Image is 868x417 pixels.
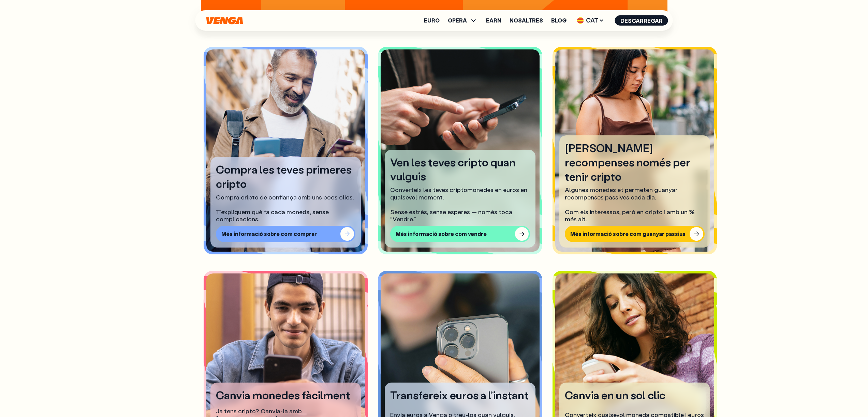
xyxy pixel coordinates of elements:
[565,388,705,402] div: Canvia en un sol clic
[553,47,717,254] img: home.section_2.box_3
[390,388,530,402] div: Transfereix euros a l’instant
[216,226,356,242] button: Més informació sobre com comprar
[510,18,543,23] a: Nosaltres
[577,17,584,24] img: flag-cat
[424,18,440,23] a: Euro
[565,141,705,183] div: [PERSON_NAME] recompenses només per tenir cripto
[615,15,668,26] button: Descarregar
[204,47,368,254] img: home.section_2.box_1
[206,17,244,25] svg: Inici
[448,16,478,25] span: OPERA
[486,18,501,23] a: Earn
[216,388,356,402] div: Canvia monedes fàcilment
[216,162,356,191] div: Compra les teves primeres cripto
[396,230,487,237] div: Més informació sobre com vendre
[390,226,530,242] button: Més informació sobre com vendre
[378,47,542,254] img: home.section_2.box_2
[216,194,356,223] div: Compra cripto de confiança amb uns pocs clics. T’expliquem què fa cada moneda, sense complicacions.
[448,18,467,23] span: OPERA
[551,18,567,23] a: Blog
[575,15,607,26] span: CAT
[390,155,530,183] div: Ven les teves cripto quan vulguis
[565,226,705,242] button: Més informació sobre com guanyar passius
[221,230,317,237] div: Més informació sobre com comprar
[570,230,686,237] div: Més informació sobre com guanyar passius
[565,186,705,223] div: Algunes monedes et permeten guanyar recompenses passives cada dia. Com els interessos, però en cr...
[390,186,530,223] div: Converteix les teves criptomonedes en euros en qualsevol moment. Sense estrès, sense esperes — no...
